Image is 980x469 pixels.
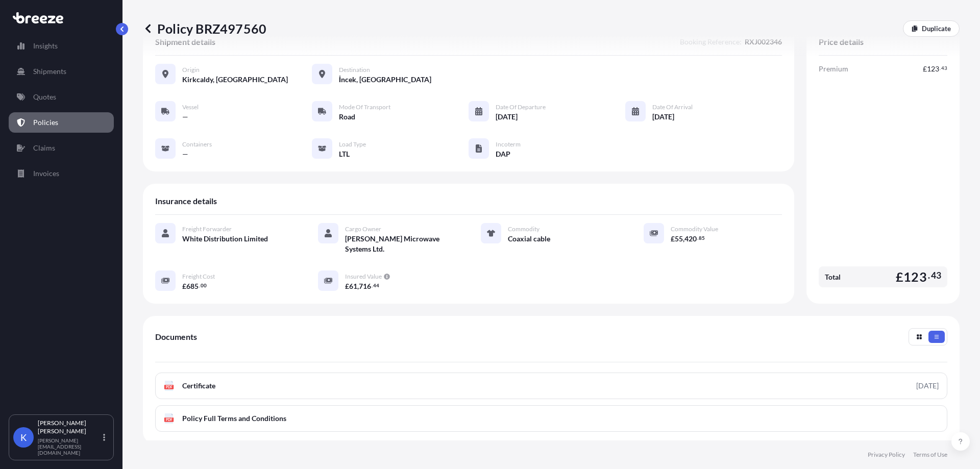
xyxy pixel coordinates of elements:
text: PDF [166,385,173,389]
span: Vessel [182,103,199,111]
span: 420 [684,235,697,242]
p: Insights [33,41,58,51]
span: Certificate [182,381,215,391]
span: 85 [699,236,705,240]
span: £ [345,283,349,290]
span: £ [896,270,903,283]
span: 55 [675,235,683,242]
a: Policies [9,112,114,133]
text: PDF [166,418,173,422]
a: PDFPolicy Full Terms and Conditions [155,405,947,432]
span: . [928,273,930,279]
a: PDFCertificate[DATE] [155,373,947,399]
span: . [697,236,698,240]
span: , [683,235,684,242]
span: Mode of Transport [339,103,390,111]
span: [PERSON_NAME] Microwave Systems Ltd. [345,234,456,254]
span: 716 [359,283,371,290]
a: Duplicate [903,20,960,37]
span: £ [671,235,675,242]
span: Coaxial cable [508,234,550,244]
span: Origin [182,66,200,74]
span: 685 [186,283,199,290]
span: 00 [201,284,207,287]
span: K [20,432,27,442]
a: Privacy Policy [868,451,905,459]
span: Freight Forwarder [182,225,232,233]
span: White Distribution Limited [182,234,268,244]
span: 43 [941,66,947,70]
a: Claims [9,138,114,158]
a: Invoices [9,163,114,184]
span: Freight Cost [182,273,215,281]
p: [PERSON_NAME] [PERSON_NAME] [38,419,101,435]
span: Insurance details [155,196,217,206]
p: Policy BRZ497560 [143,20,266,37]
span: £ [923,65,927,72]
a: Shipments [9,61,114,82]
span: [DATE] [496,112,518,122]
p: Invoices [33,168,59,179]
p: Claims [33,143,55,153]
span: DAP [496,149,510,159]
span: £ [182,283,186,290]
span: Premium [819,64,848,74]
span: Load Type [339,140,366,149]
span: Date of Departure [496,103,546,111]
span: . [199,284,200,287]
span: Total [825,272,841,282]
span: . [940,66,941,70]
span: Commodity Value [671,225,718,233]
span: Commodity [508,225,540,233]
span: Containers [182,140,212,149]
span: İncek, [GEOGRAPHIC_DATA] [339,75,431,85]
a: Insights [9,36,114,56]
span: 43 [931,273,941,279]
span: . [372,284,373,287]
span: LTL [339,149,350,159]
p: Policies [33,117,58,128]
span: Kirkcaldy, [GEOGRAPHIC_DATA] [182,75,288,85]
span: , [357,283,359,290]
p: Quotes [33,92,56,102]
span: [DATE] [652,112,674,122]
p: [PERSON_NAME][EMAIL_ADDRESS][DOMAIN_NAME] [38,437,101,456]
span: 123 [927,65,939,72]
p: Duplicate [922,23,951,34]
span: Documents [155,332,197,342]
span: Road [339,112,355,122]
a: Quotes [9,87,114,107]
a: Terms of Use [913,451,947,459]
span: Incoterm [496,140,521,149]
span: Policy Full Terms and Conditions [182,413,286,424]
span: — [182,112,188,122]
span: — [182,149,188,159]
p: Shipments [33,66,66,77]
span: Cargo Owner [345,225,381,233]
span: Insured Value [345,273,382,281]
span: 61 [349,283,357,290]
span: Date of Arrival [652,103,693,111]
span: 44 [373,284,379,287]
div: [DATE] [916,381,939,391]
span: Destination [339,66,370,74]
span: 123 [903,270,927,283]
